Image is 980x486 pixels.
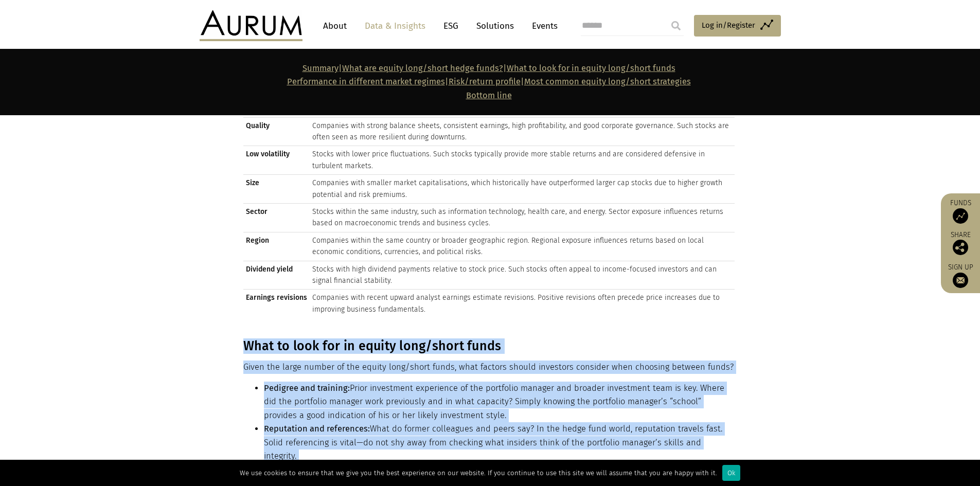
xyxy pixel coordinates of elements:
a: Funds [946,199,975,224]
td: Region [243,232,310,261]
td: Size [243,175,310,204]
a: Sign up [946,263,975,288]
a: Bottom line [466,91,512,100]
img: Access Funds [953,208,968,224]
strong: | | | | [287,63,691,100]
h3: What to look for in equity long/short funds [243,338,735,354]
td: Stocks within the same industry, such as information technology, health care, and energy. Sector ... [310,204,735,232]
a: Performance in different market regimes [287,77,445,86]
a: What are equity long/short hedge funds? [342,63,503,73]
a: Risk/return profile [449,77,521,86]
a: Data & Insights [360,16,431,35]
strong: Reputation and references: [264,424,370,434]
td: Low volatility [243,146,310,175]
p: Given the large number of the equity long/short funds, what factors should investors consider whe... [243,361,735,374]
div: Ok [722,465,740,481]
img: Aurum [200,10,302,41]
a: ESG [438,16,464,35]
td: Sector [243,204,310,232]
a: What to look for in equity long/short funds [507,63,675,73]
div: Share [946,231,975,255]
li: What do former colleagues and peers say? In the hedge fund world, reputation travels fast. Solid ... [264,422,735,463]
td: Stocks with high dividend payments relative to stock price. Such stocks often appeal to income-fo... [310,261,735,290]
img: Sign up to our newsletter [953,273,968,288]
a: Events [527,16,558,35]
a: Log in/Register [694,15,781,37]
img: Share this post [953,240,968,255]
td: Companies with smaller market capitalisations, which historically have outperformed larger cap st... [310,175,735,204]
a: Most common equity long/short strategies [524,77,691,86]
li: Prior investment experience of the portfolio manager and broader investment team is key. Where di... [264,382,735,422]
a: Summary [302,63,338,73]
td: Quality [243,117,310,146]
span: Log in/Register [702,19,755,31]
td: Companies with recent upward analyst earnings estimate revisions. Positive revisions often preced... [310,290,735,318]
a: About [318,16,352,35]
td: Stocks with lower price fluctuations. Such stocks typically provide more stable returns and are c... [310,146,735,175]
strong: Pedigree and training: [264,383,350,393]
input: Submit [666,15,686,36]
td: Companies with strong balance sheets, consistent earnings, high profitability, and good corporate... [310,117,735,146]
td: Companies within the same country or broader geographic region. Regional exposure influences retu... [310,232,735,261]
td: Dividend yield [243,261,310,290]
a: Solutions [471,16,519,35]
td: Earnings revisions [243,290,310,318]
